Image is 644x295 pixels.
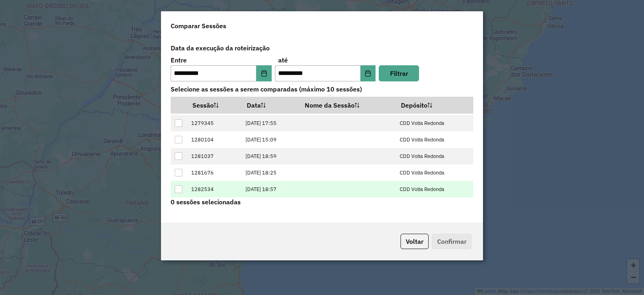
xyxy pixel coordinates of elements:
td: 1281676 [187,164,242,181]
td: [DATE] 18:59 [242,148,299,164]
button: Choose Date [361,65,376,81]
td: CDD Volta Redonda [395,131,473,148]
td: [DATE] 18:25 [242,164,299,181]
button: Voltar [400,234,429,249]
td: [DATE] 17:55 [242,115,299,131]
label: 0 sessões selecionadas [171,197,241,207]
th: Data [242,97,299,114]
button: Choose Date [256,65,272,81]
td: 1282534 [187,181,242,197]
td: 1281037 [187,148,242,164]
td: CDD Volta Redonda [395,164,473,181]
label: Entre [171,55,187,65]
td: CDD Volta Redonda [395,181,473,197]
label: Selecione as sessões a serem comparadas (máximo 10 sessões) [166,81,478,97]
th: Nome da Sessão [299,97,395,114]
th: Depósito [395,97,473,114]
button: Filtrar [379,65,419,81]
h4: Comparar Sessões [171,21,226,31]
label: Data da execução da roteirização [166,40,478,56]
td: 1279345 [187,115,242,131]
label: até [278,55,288,65]
td: 1280104 [187,131,242,148]
td: [DATE] 18:57 [242,181,299,197]
td: [DATE] 15:09 [242,131,299,148]
td: CDD Volta Redonda [395,115,473,131]
td: CDD Volta Redonda [395,148,473,164]
th: Sessão [187,97,242,114]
